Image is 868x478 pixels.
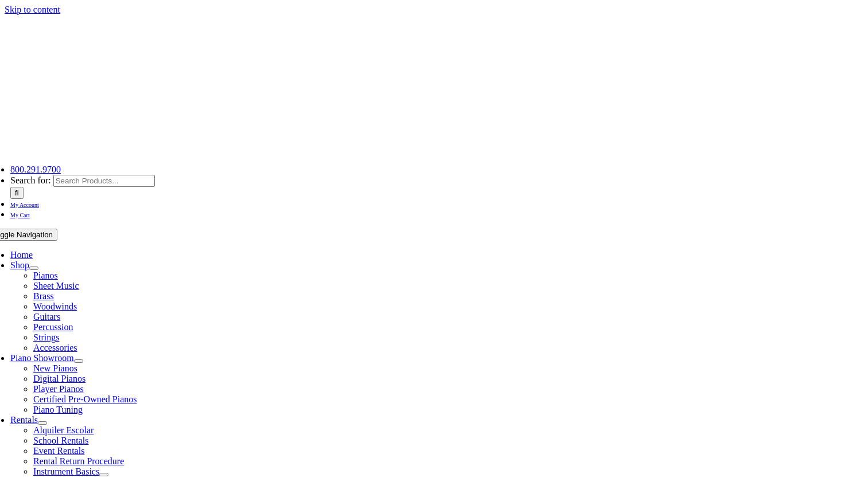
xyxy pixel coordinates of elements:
a: Brass [33,291,54,301]
a: Woodwinds [33,301,77,311]
span: Search for: [10,175,51,185]
a: Certified Pre-Owned Pianos [33,394,137,404]
a: My Account [10,199,39,209]
a: Shop [10,260,29,270]
a: Event Rentals [33,446,84,456]
a: New Pianos [33,363,77,373]
a: Player Pianos [33,384,84,394]
a: Rental Return Procedure [33,456,124,466]
span: My Cart [10,212,30,218]
a: Home [10,250,33,260]
a: Percussion [33,322,73,332]
a: Sheet Music [33,281,79,291]
a: Strings [33,332,59,342]
a: Pianos [33,271,58,280]
a: Accessories [33,343,77,352]
a: School Rentals [33,436,88,445]
button: Open submenu of Rentals [38,421,47,425]
a: Skip to content [5,5,60,14]
a: Piano Tuning [33,405,83,414]
button: Open submenu of Instrument Basics [99,473,108,476]
a: My Cart [10,209,30,219]
span: My Account [10,202,39,208]
button: Open submenu of Piano Showroom [74,359,83,363]
button: Open submenu of Shop [29,267,38,270]
input: Search Products... [53,175,155,187]
a: Guitars [33,312,60,322]
input: Search [10,187,24,199]
a: 800.291.9700 [10,164,61,174]
a: Instrument Basics [33,467,99,476]
a: Rentals [10,415,38,425]
a: Piano Showroom [10,353,74,363]
a: Digital Pianos [33,374,85,383]
a: Alquiler Escolar [33,425,94,435]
